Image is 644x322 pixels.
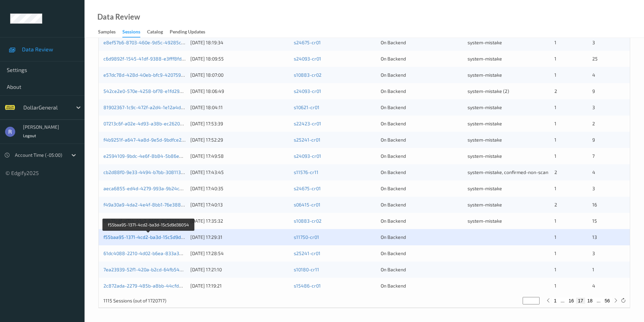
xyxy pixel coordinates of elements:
[468,185,502,191] span: system-mistake
[103,202,197,207] a: f49a30a9-4da2-4e4f-8bb1-76e3884aa2c9
[592,267,594,272] span: 1
[567,298,576,304] button: 16
[554,234,556,240] span: 1
[554,121,556,126] span: 1
[381,250,463,257] div: On Backend
[190,282,289,289] div: [DATE] 17:19:21
[592,88,595,94] span: 9
[468,88,509,94] span: system-mistake (2)
[595,298,603,304] button: ...
[294,121,321,126] a: s22423-cr01
[602,298,612,304] button: 56
[190,39,289,46] div: [DATE] 18:19:34
[190,153,289,159] div: [DATE] 17:49:58
[294,40,321,45] a: s24675-cr01
[592,56,598,61] span: 25
[381,137,463,143] div: On Backend
[554,218,556,224] span: 1
[103,283,199,289] a: 2c872ada-2279-485b-a8bb-44cfd84e42eb
[554,153,556,159] span: 1
[468,169,548,175] span: system-mistake, confirmed-non-scan
[103,40,198,45] a: e8ef57b6-8703-460e-9d5c-49285c5a4958
[122,27,147,38] a: Sessions
[103,153,198,159] a: e2594109-9bdc-4e6f-8b84-5b86e393c2e0
[147,27,170,37] a: Catalog
[381,185,463,192] div: On Backend
[554,40,556,45] span: 1
[294,169,318,175] a: s11576-cr11
[576,298,586,304] button: 17
[294,88,321,94] a: s24093-cr01
[381,120,463,127] div: On Backend
[190,169,289,176] div: [DATE] 17:43:45
[381,72,463,78] div: On Backend
[190,185,289,192] div: [DATE] 17:40:35
[103,250,196,256] a: 61dc4088-2210-4d02-b6ea-833a3a4af3f2
[294,185,321,191] a: s24675-cr01
[552,298,559,304] button: 1
[190,234,289,241] div: [DATE] 17:29:31
[190,137,289,143] div: [DATE] 17:52:29
[294,153,321,159] a: s24093-cr01
[554,104,556,110] span: 1
[592,218,597,224] span: 15
[190,104,289,111] div: [DATE] 18:04:11
[170,27,212,37] a: Pending Updates
[468,72,502,78] span: system-mistake
[381,266,463,273] div: On Backend
[468,137,502,143] span: system-mistake
[381,39,463,46] div: On Backend
[294,104,319,110] a: s10621-cr01
[592,234,597,240] span: 13
[294,56,321,61] a: s24093-cr01
[103,218,192,224] a: 0f471cdf-d714-41c2-9606-0c272236757d
[103,137,195,143] a: f4b9251f-a647-4a8d-9e5d-9bdfce227420
[554,250,556,256] span: 1
[190,250,289,257] div: [DATE] 17:28:54
[103,169,196,175] a: cb2d88f0-9e33-4494-b7bb-308113dafa97
[190,201,289,208] div: [DATE] 17:40:13
[468,153,502,159] span: system-mistake
[103,88,195,94] a: 542ce2e0-570e-4258-bf78-e1fd2971a3d2
[294,72,321,78] a: s10883-cr02
[190,218,289,224] div: [DATE] 17:35:32
[294,234,319,240] a: s11750-cr01
[592,72,595,78] span: 4
[592,104,595,110] span: 3
[468,202,502,207] span: system-mistake
[381,201,463,208] div: On Backend
[103,267,194,272] a: 7ea23939-52f1-420a-b2cd-64fb549925fc
[122,28,140,38] div: Sessions
[103,234,195,240] a: f55baa95-1371-4cd2-ba3d-15c5d9d36054
[294,283,321,289] a: s15486-cr01
[103,104,194,110] a: 81902367-1c9c-472f-a2d4-1e12a4d94527
[554,283,556,289] span: 1
[554,137,556,143] span: 1
[554,267,556,272] span: 1
[381,153,463,159] div: On Backend
[585,298,595,304] button: 18
[190,72,289,78] div: [DATE] 18:07:00
[190,266,289,273] div: [DATE] 17:21:10
[554,56,556,61] span: 1
[592,202,597,207] span: 16
[190,88,289,95] div: [DATE] 18:06:49
[554,202,557,207] span: 2
[381,55,463,62] div: On Backend
[592,250,595,256] span: 3
[592,137,595,143] span: 9
[381,218,463,224] div: On Backend
[294,137,320,143] a: s25241-cr01
[592,185,595,191] span: 3
[381,234,463,241] div: On Backend
[103,121,195,126] a: 07213c6f-a02e-4d93-a38b-ec26207b1d6a
[558,298,567,304] button: ...
[468,121,502,126] span: system-mistake
[190,120,289,127] div: [DATE] 17:53:39
[381,104,463,111] div: On Backend
[468,56,502,61] span: system-mistake
[554,185,556,191] span: 1
[468,218,502,224] span: system-mistake
[294,250,320,256] a: s25241-cr01
[103,72,197,78] a: e57dc78d-428d-40eb-bfc9-420759d4cd32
